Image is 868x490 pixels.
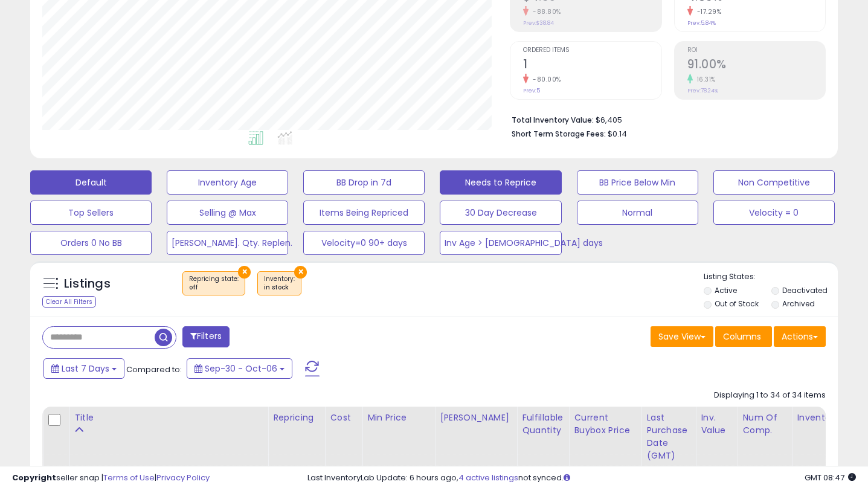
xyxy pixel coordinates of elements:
div: Last Purchase Date (GMT) [646,411,690,462]
button: × [294,266,307,279]
div: Current Buybox Price [574,411,636,437]
label: Active [715,285,737,295]
div: [PERSON_NAME] [440,411,512,424]
span: Columns [723,330,761,343]
li: $6,405 [512,112,817,126]
small: -17.29% [693,7,722,16]
div: Clear All Filters [42,296,96,308]
button: BB Drop in 7d [303,170,425,195]
button: × [238,266,251,279]
button: Actions [774,326,826,347]
button: Velocity=0 90+ days [303,231,425,255]
span: 2025-10-14 08:47 GMT [805,472,856,483]
button: Items Being Repriced [303,201,425,225]
b: Total Inventory Value: [512,115,594,125]
button: Velocity = 0 [713,201,835,225]
button: Columns [715,326,772,347]
div: Displaying 1 to 34 of 34 items [714,390,826,401]
h5: Listings [64,276,111,292]
button: Inv Age > [DEMOGRAPHIC_DATA] days [440,231,561,255]
span: Ordered Items [523,47,661,54]
button: Default [30,170,152,195]
small: Prev: 5 [523,87,540,94]
strong: Copyright [12,472,56,483]
h2: 91.00% [687,57,825,74]
div: Repricing [273,411,320,424]
a: 4 active listings [458,472,518,483]
button: Non Competitive [713,170,835,195]
span: Last 7 Days [62,363,109,375]
span: Repricing state : [189,274,239,292]
button: Normal [577,201,698,225]
small: Prev: 78.24% [687,87,718,94]
div: Min Price [367,411,429,424]
button: Inventory Age [167,170,288,195]
button: BB Price Below Min [577,170,698,195]
span: Inventory : [264,274,295,292]
div: Last InventoryLab Update: 6 hours ago, not synced. [307,472,856,484]
div: Cost [330,411,357,424]
div: Title [74,411,263,424]
button: Last 7 Days [43,358,124,379]
small: Prev: 5.84% [687,19,716,27]
button: Filters [182,326,230,347]
p: Listing States: [704,271,838,283]
div: Fulfillable Quantity [522,411,564,437]
button: [PERSON_NAME]. Qty. Replen. [167,231,288,255]
button: Needs to Reprice [440,170,561,195]
button: Sep-30 - Oct-06 [187,358,292,379]
button: Selling @ Max [167,201,288,225]
small: 16.31% [693,75,716,84]
div: off [189,283,239,292]
span: Compared to: [126,364,182,375]
span: $0.14 [608,128,627,140]
h2: 1 [523,57,661,74]
div: Num of Comp. [742,411,786,437]
div: Inv. value [701,411,732,437]
label: Out of Stock [715,298,759,309]
small: Prev: $38.84 [523,19,554,27]
span: Sep-30 - Oct-06 [205,363,277,375]
a: Terms of Use [103,472,155,483]
small: -80.00% [529,75,561,84]
label: Archived [782,298,815,309]
small: -88.80% [529,7,561,16]
b: Short Term Storage Fees: [512,129,606,139]
button: Top Sellers [30,201,152,225]
button: 30 Day Decrease [440,201,561,225]
span: ROI [687,47,825,54]
a: Privacy Policy [156,472,210,483]
button: Save View [651,326,713,347]
div: seller snap | | [12,472,210,484]
button: Orders 0 No BB [30,231,152,255]
div: in stock [264,283,295,292]
label: Deactivated [782,285,828,295]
